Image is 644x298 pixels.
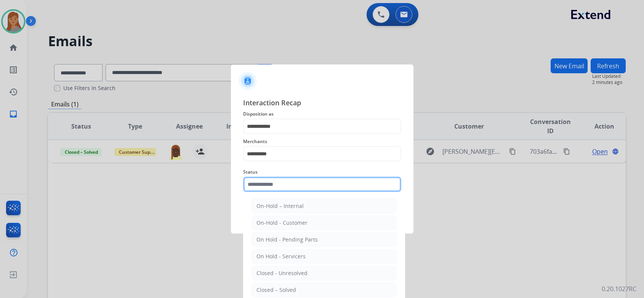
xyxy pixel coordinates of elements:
span: Interaction Recap [243,97,401,110]
div: On Hold - Pending Parts [256,236,318,243]
span: Merchants [243,137,401,146]
div: Closed – Solved [256,286,296,294]
div: On-Hold – Internal [256,202,304,210]
p: 0.20.1027RC [602,284,636,293]
div: On Hold - Servicers [256,253,306,260]
img: contactIcon [239,72,257,90]
div: On-Hold - Customer [256,219,308,227]
span: Disposition as [243,110,401,119]
div: Closed - Unresolved [256,269,308,277]
span: Status [243,168,401,177]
